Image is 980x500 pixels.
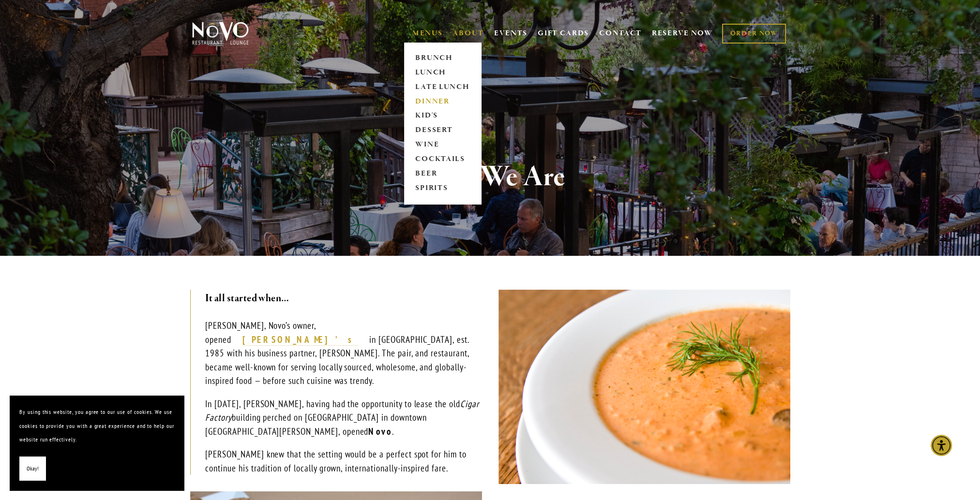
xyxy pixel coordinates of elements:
strong: [PERSON_NAME]’s [242,334,358,345]
a: EVENTS [494,29,528,38]
a: COCKTAILS [412,152,473,167]
strong: Who We Are [415,159,565,195]
a: DINNER [412,94,473,109]
section: Cookie banner [10,396,184,490]
a: ABOUT [452,29,484,38]
a: LATE LUNCH [412,80,473,94]
a: WINE [412,138,473,152]
strong: Novo [368,426,392,437]
a: KID'S [412,109,473,123]
a: CONTACT [599,24,642,43]
a: BEER [412,167,473,181]
span: Okay! [27,462,39,476]
p: By using this website, you agree to our use of cookies. We use cookies to provide you with a grea... [19,405,174,447]
a: LUNCH [412,65,473,80]
strong: It all started when… [205,292,289,305]
a: ORDER NOW [722,24,785,44]
a: BRUNCH [412,51,473,65]
a: GIFT CARDS [538,24,589,43]
a: [PERSON_NAME]’s [242,334,358,346]
a: MENUS [412,29,443,38]
a: SPIRITS [412,181,473,196]
img: Novo Restaurant &amp; Lounge [190,21,251,45]
p: [PERSON_NAME] knew that the setting would be a perfect spot for him to continue his tradition of ... [205,447,482,475]
p: [PERSON_NAME], Novo’s owner, opened in [GEOGRAPHIC_DATA], est. 1985 with his business partner, [P... [205,319,482,388]
p: In [DATE], [PERSON_NAME], having had the opportunity to lease the old building perched on [GEOGRA... [205,397,482,439]
button: Okay! [19,456,46,481]
div: Accessibility Menu [931,435,952,456]
a: DESSERT [412,123,473,138]
a: RESERVE NOW [652,24,713,43]
img: Our famous Salmon Bisque - originally from Robin’s Restaurant in Cambria. [498,290,790,484]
